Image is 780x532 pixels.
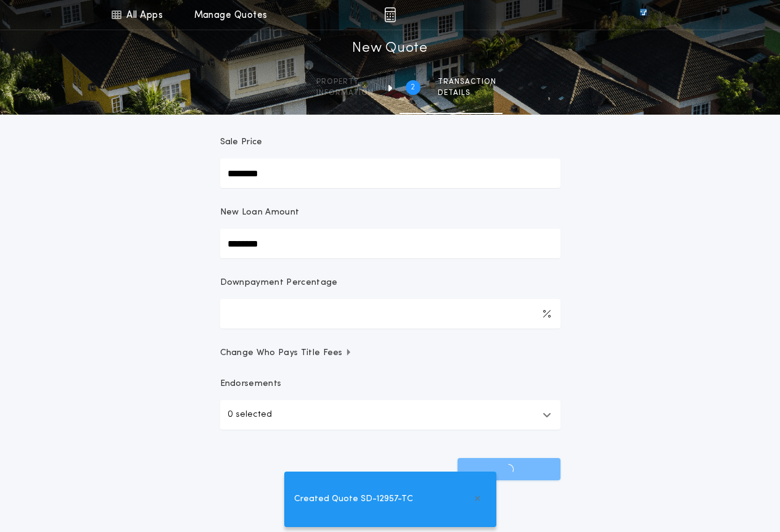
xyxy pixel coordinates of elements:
span: Change Who Pays Title Fees [220,347,353,359]
span: Property [316,77,374,87]
button: 0 selected [220,400,560,430]
span: details [438,88,496,98]
p: Endorsements [220,378,560,390]
h2: 2 [411,83,415,92]
span: Transaction [438,77,496,87]
input: Sale Price [220,158,560,188]
input: New Loan Amount [220,229,560,258]
span: information [316,88,374,98]
input: Downpayment Percentage [220,299,560,329]
img: img [384,7,396,22]
span: Created Quote SD-12957-TC [294,493,413,506]
p: New Loan Amount [220,207,300,219]
button: Change Who Pays Title Fees [220,347,560,359]
p: Sale Price [220,136,263,149]
p: 0 selected [228,407,272,422]
img: vs-icon [617,9,669,21]
p: Downpayment Percentage [220,277,338,289]
h1: New Quote [352,39,427,59]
